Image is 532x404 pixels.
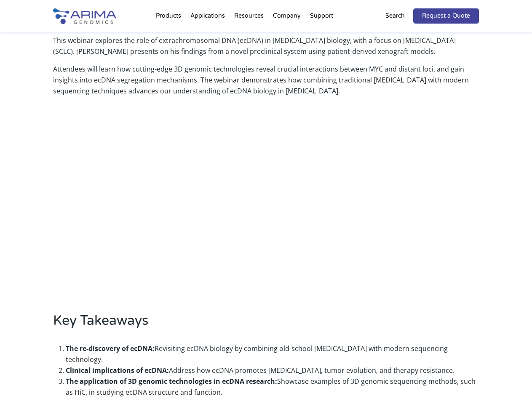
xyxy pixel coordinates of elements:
iframe: Modern Biology of Extrachromosomal DNA in Cancer Through the Lens of 3D Genomics [96,108,436,300]
p: Attendees will learn how cutting-edge 3D genomic technologies reveal crucial interactions between... [53,64,479,96]
p: Search [385,11,405,21]
strong: The application of 3D genomic technologies in ecDNA research: [66,377,277,386]
img: Arima-Genomics-logo [53,8,116,24]
p: This webinar explores the role of extrachromosomal DNA (ecDNA) in [MEDICAL_DATA] biology, with a ... [53,35,479,64]
li: Address how ecDNA promotes [MEDICAL_DATA], tumor evolution, and therapy resistance. [66,365,479,376]
h2: Key Takeaways [53,311,479,337]
li: Revisiting ecDNA biology by combining old-school [MEDICAL_DATA] with modern sequencing technology. [66,343,479,365]
strong: The re-discovery of ecDNA: [66,344,155,353]
a: Request a Quote [413,8,479,24]
strong: Clinical implications of ecDNA: [66,366,169,375]
li: Showcase examples of 3D genomic sequencing methods, such as HiC, in studying ecDNA structure and ... [66,376,479,398]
